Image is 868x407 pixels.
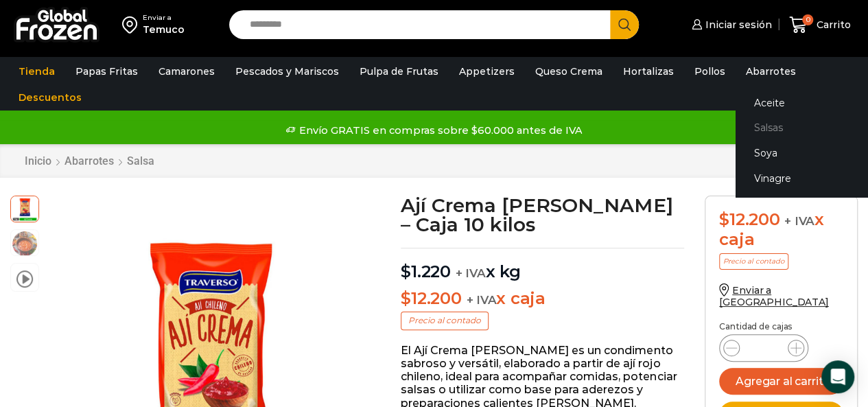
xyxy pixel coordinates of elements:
[528,58,609,84] a: Queso Crema
[11,230,38,257] span: aji
[784,214,814,228] span: + IVA
[401,312,489,329] p: Precio al contado
[719,284,829,308] a: Enviar a [GEOGRAPHIC_DATA]
[719,322,843,332] p: Cantidad de cajas
[466,293,496,307] span: + IVA
[802,14,813,25] span: 0
[401,196,684,234] h1: Ají Crema [PERSON_NAME] – Caja 10 kilos
[786,9,854,41] a: 0 Carrito
[12,58,62,84] a: Tienda
[739,58,803,84] a: Abarrotes
[401,248,684,282] p: x kg
[24,154,155,167] nav: Breadcrumb
[143,13,185,23] div: Enviar a
[719,368,843,395] button: Agregar al carrito
[126,154,155,167] a: Salsa
[69,58,145,84] a: Papas Fritas
[11,194,38,222] span: aji traverso
[719,210,843,250] div: x caja
[401,261,451,281] bdi: 1.220
[688,58,732,84] a: Pollos
[610,10,639,39] button: Search button
[813,18,851,32] span: Carrito
[143,23,185,36] div: Temuco
[702,18,772,32] span: Iniciar sesión
[719,209,779,229] bdi: 12.200
[452,58,521,84] a: Appetizers
[228,58,346,84] a: Pescados y Mariscos
[401,261,411,281] span: $
[719,253,788,270] p: Precio al contado
[401,288,461,308] bdi: 12.200
[719,209,729,229] span: $
[64,154,115,167] a: Abarrotes
[751,338,777,358] input: Product quantity
[401,289,684,309] p: x caja
[122,13,143,36] img: address-field-icon.svg
[152,58,222,84] a: Camarones
[456,266,486,280] span: + IVA
[24,154,52,167] a: Inicio
[616,58,681,84] a: Hortalizas
[353,58,445,84] a: Pulpa de Frutas
[401,288,411,308] span: $
[688,11,772,38] a: Iniciar sesión
[12,84,89,111] a: Descuentos
[821,360,854,393] div: Open Intercom Messenger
